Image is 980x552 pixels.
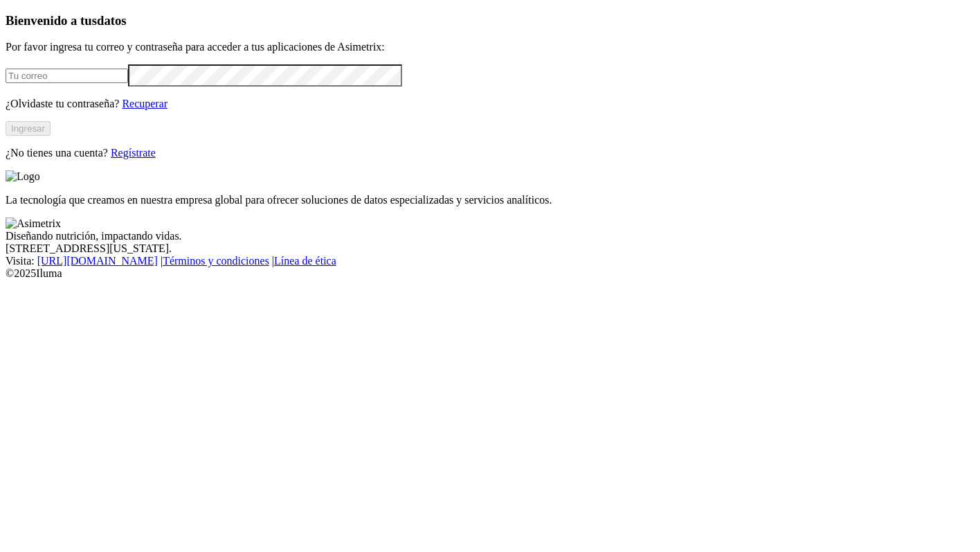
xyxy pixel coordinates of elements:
[6,194,974,206] p: La tecnología que creamos en nuestra empresa global para ofrecer soluciones de datos especializad...
[122,98,167,109] a: Recuperar
[6,170,40,183] img: Logo
[6,255,974,267] div: Visita : | |
[6,147,974,159] p: ¿No tienes una cuenta?
[6,230,974,242] div: Diseñando nutrición, impactando vidas.
[6,69,128,83] input: Tu correo
[6,267,974,280] div: © 2025 Iluma
[37,255,158,267] a: [URL][DOMAIN_NAME]
[274,255,336,267] a: Línea de ética
[111,147,156,159] a: Regístrate
[163,255,269,267] a: Términos y condiciones
[6,98,974,110] p: ¿Olvidaste tu contraseña?
[6,121,51,136] button: Ingresar
[6,13,974,28] h3: Bienvenido a tus
[6,242,974,255] div: [STREET_ADDRESS][US_STATE].
[6,217,61,230] img: Asimetrix
[97,13,127,28] span: datos
[6,41,974,53] p: Por favor ingresa tu correo y contraseña para acceder a tus aplicaciones de Asimetrix:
